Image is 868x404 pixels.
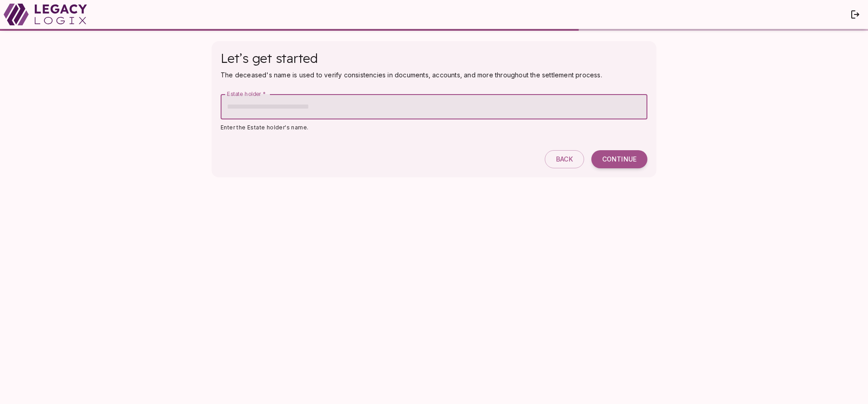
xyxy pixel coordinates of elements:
span: Back [556,155,573,163]
span: Continue [602,155,637,163]
span: The deceased's name is used to verify consistencies in documents, accounts, and more throughout t... [221,71,602,79]
button: Back [545,150,584,168]
span: Enter the Estate holder's name. [221,124,308,131]
span: Let’s get started [221,50,318,66]
button: Continue [591,150,647,168]
label: Estate holder [227,90,266,98]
